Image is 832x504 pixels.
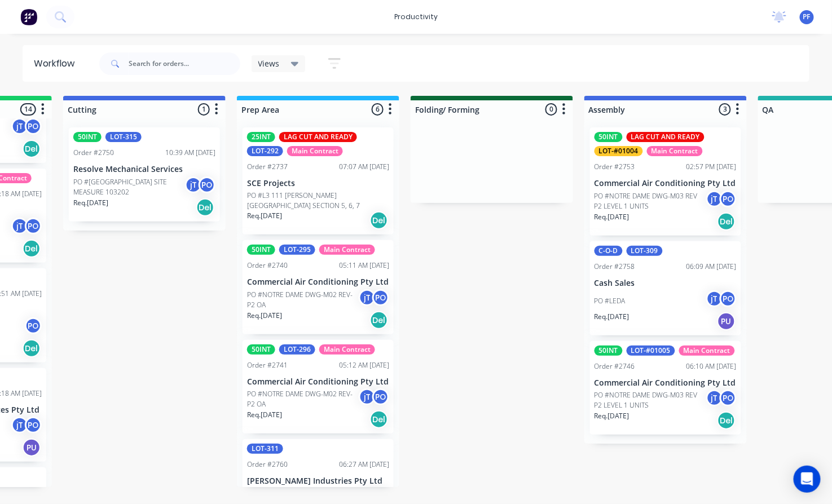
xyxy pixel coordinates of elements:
p: Commercial Air Conditioning Pty Ltd [595,378,737,388]
div: Order #2741 [247,360,288,370]
div: LOT-309 [627,246,663,256]
span: Views [258,58,280,69]
div: PO [372,388,389,405]
p: Commercial Air Conditioning Pty Ltd [247,277,389,287]
div: 05:12 AM [DATE] [339,360,389,370]
div: PO [25,218,42,235]
div: PO [25,417,42,434]
div: PO [720,390,737,406]
div: PO [199,176,215,193]
div: PU [23,439,41,457]
p: PO #LEDA [595,296,626,306]
div: 06:10 AM [DATE] [686,361,737,372]
p: PO #L3 111 [PERSON_NAME][GEOGRAPHIC_DATA] SECTION 5, 6, 7 [247,191,389,211]
div: jT [11,118,28,135]
div: Del [23,339,41,357]
div: jT [706,290,723,307]
div: LOT-292 [247,146,283,156]
div: jT [706,191,723,207]
div: jT [11,218,28,235]
div: Del [370,311,388,329]
div: 05:11 AM [DATE] [339,260,389,271]
div: LAG CUT AND READY [279,132,357,142]
div: jT [359,289,376,306]
div: 10:39 AM [DATE] [165,148,215,158]
div: Order #2758 [595,262,635,272]
div: Order #2760 [247,459,288,470]
div: LOT-296 [279,344,315,355]
div: 07:07 AM [DATE] [339,162,389,172]
div: Main Contract [319,245,375,255]
div: Order #2750 [73,148,114,158]
div: jT [359,388,376,405]
div: 50INT [247,344,275,355]
p: Req. [DATE] [595,411,629,421]
div: PO [372,289,389,306]
div: PO [720,290,737,307]
div: 06:27 AM [DATE] [339,459,389,470]
p: PO #NOTRE DAME DWG-M03 REV P2 LEVEL 1 UNITS [595,191,706,211]
div: Main Contract [319,344,375,355]
div: Del [370,410,388,428]
div: Order #2746 [595,361,635,372]
div: PO [720,191,737,207]
p: Commercial Air Conditioning Pty Ltd [595,179,737,188]
span: PF [803,12,811,22]
div: PO [25,118,42,135]
p: PO #[GEOGRAPHIC_DATA] SITE MEASURE 103202 [73,177,185,197]
p: PO #NOTRE DAME DWG-M02 REV-P2 OA [247,290,359,310]
div: LOT-315 [105,132,142,142]
div: jT [185,176,202,193]
div: 50INT [247,245,275,255]
div: 25INTLAG CUT AND READYLOT-292Main ContractOrder #273707:07 AM [DATE]SCE ProjectsPO #L3 111 [PERSO... [243,127,394,235]
p: Resolve Mechanical Services [73,165,215,174]
p: SCE Projects [247,179,389,188]
div: Order #2740 [247,260,288,271]
div: Del [370,211,388,229]
div: productivity [389,8,443,25]
div: Workflow [34,57,80,70]
div: 06:09 AM [DATE] [686,262,737,272]
p: Req. [DATE] [595,212,629,222]
div: 50INTLOT-295Main ContractOrder #274005:11 AM [DATE]Commercial Air Conditioning Pty LtdPO #NOTRE D... [243,240,394,334]
div: LOT-311 [247,444,283,454]
p: PO #NOTRE DAME DWG-M02 REV-P2 OA [247,389,359,409]
div: 50INT [73,132,102,142]
div: Del [717,412,736,430]
div: 50INTLOT-315Order #275010:39 AM [DATE]Resolve Mechanical ServicesPO #[GEOGRAPHIC_DATA] SITE MEASU... [69,127,220,222]
div: Main Contract [679,346,735,356]
p: Cash Sales [595,278,737,288]
div: LAG CUT AND READY [627,132,705,142]
div: Open Intercom Messenger [794,466,821,493]
p: PO #NOTRE DAME DWG-M03 REV P2 LEVEL 1 UNITS [595,390,706,410]
div: Del [23,140,41,158]
div: 50INTLOT-#01005Main ContractOrder #274606:10 AM [DATE]Commercial Air Conditioning Pty LtdPO #NOTR... [590,341,741,435]
div: Main Contract [287,146,343,156]
div: Order #2753 [595,162,635,172]
div: 50INTLOT-296Main ContractOrder #274105:12 AM [DATE]Commercial Air Conditioning Pty LtdPO #NOTRE D... [243,340,394,434]
p: Req. [DATE] [247,410,282,420]
div: LOT-#01005 [627,346,675,356]
div: LOT-295 [279,245,315,255]
p: Commercial Air Conditioning Pty Ltd [247,377,389,387]
div: PO [25,317,42,334]
div: C-O-DLOT-309Order #275806:09 AM [DATE]Cash SalesPO #LEDAjTPOReq.[DATE]PU [590,241,741,335]
div: jT [11,417,28,434]
div: 02:57 PM [DATE] [686,162,737,172]
div: C-O-D [595,246,623,256]
div: Del [196,198,214,216]
p: Req. [DATE] [595,312,629,322]
div: Main Contract [647,146,703,156]
div: Order #2737 [247,162,288,172]
div: Del [717,213,736,231]
p: Req. [DATE] [247,311,282,321]
div: 50INT [595,132,623,142]
p: Req. [DATE] [73,198,108,208]
img: Factory [20,8,37,25]
div: jT [706,390,723,406]
div: PU [717,312,736,330]
input: Search for orders... [129,52,240,75]
div: Del [23,240,41,258]
div: LOT-#01004 [595,146,643,156]
div: 50INTLAG CUT AND READYLOT-#01004Main ContractOrder #275302:57 PM [DATE]Commercial Air Conditionin... [590,127,741,236]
